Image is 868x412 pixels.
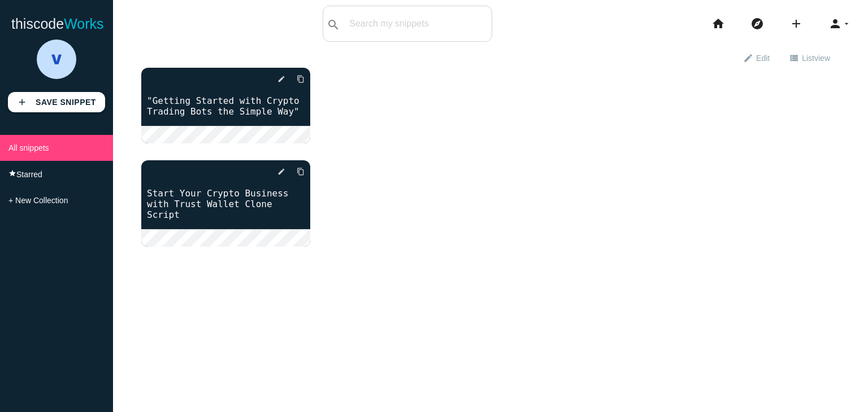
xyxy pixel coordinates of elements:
i: arrow_drop_down [842,6,851,42]
i: content_copy [297,69,305,89]
i: add [789,6,803,42]
span: Edit [756,48,770,67]
a: Start Your Crypto Business with Trust Wallet Clone Script [141,187,310,221]
span: All snippets [8,143,49,152]
a: edit [268,69,285,89]
i: edit [277,69,285,89]
i: search [327,7,340,43]
i: star [8,169,16,177]
img: 1cb3f400f64b232834a1ea3365af0bfa [37,40,76,79]
i: person [828,6,842,42]
i: content_copy [297,161,305,182]
a: editEdit [734,47,779,68]
input: Search my snippets [344,12,492,36]
span: + New Collection [8,196,68,205]
i: add [17,92,27,112]
a: Copy to Clipboard [288,69,305,89]
a: view_listListview [779,47,840,68]
i: home [711,6,725,42]
i: explore [750,6,764,42]
a: "Getting Started with Crypto Trading Bots the Simple Way" [141,94,310,118]
a: edit [268,161,285,182]
a: Copy to Clipboard [288,161,305,182]
button: search [323,6,344,41]
span: view [814,54,830,63]
span: Starred [16,170,42,179]
b: Save Snippet [36,98,96,107]
i: edit [277,161,285,182]
span: Works [64,16,103,32]
span: List [802,48,830,67]
a: addSave Snippet [8,92,105,112]
a: thiscodeWorks [11,6,104,42]
i: edit [743,48,753,67]
i: view_list [789,48,799,67]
